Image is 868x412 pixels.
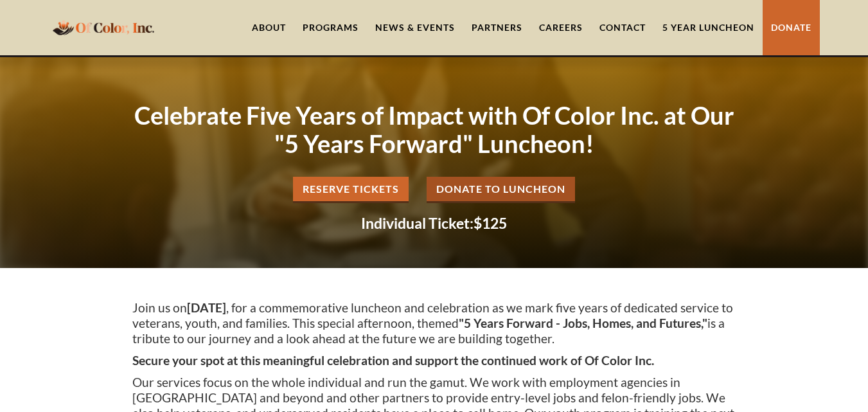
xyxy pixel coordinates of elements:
strong: "5 Years Forward - Jobs, Homes, and Futures," [459,316,707,330]
div: Programs [303,21,359,34]
strong: Celebrate Five Years of Impact with Of Color Inc. at Our "5 Years Forward" Luncheon! [134,100,734,158]
strong: [DATE] [187,300,226,315]
h2: $125 [132,216,736,231]
p: Join us on , for a commemorative luncheon and celebration as we mark five years of dedicated serv... [132,300,736,346]
a: Donate to Luncheon [427,177,575,203]
strong: Secure your spot at this meaningful celebration and support the continued work of Of Color Inc. [132,353,654,368]
strong: Individual Ticket: [361,214,474,232]
a: Reserve Tickets [293,177,409,203]
a: home [49,12,158,42]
